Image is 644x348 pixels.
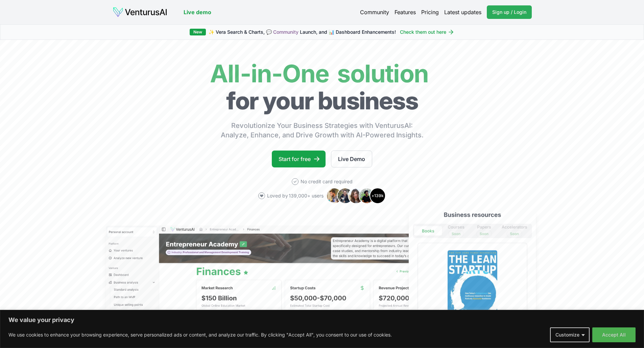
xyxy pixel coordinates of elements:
[492,9,526,16] span: Sign up / Login
[395,8,416,16] a: Features
[8,316,636,324] p: We value your privacy
[337,188,353,204] img: Avatar 2
[444,8,481,16] a: Latest updates
[487,5,532,19] a: Sign up / Login
[360,8,389,16] a: Community
[326,188,342,204] img: Avatar 1
[348,188,364,204] img: Avatar 3
[273,29,299,35] a: Community
[184,8,211,16] a: Live demo
[113,7,167,18] img: logo
[592,327,636,342] button: Accept All
[209,29,396,35] span: ✨ Vera Search & Charts, 💬 Launch, and 📊 Dashboard Enhancements!
[550,327,590,342] button: Customize
[272,151,326,167] a: Start for free
[421,8,439,16] a: Pricing
[190,29,206,35] div: New
[8,331,392,339] p: We use cookies to enhance your browsing experience, serve personalized ads or content, and analyz...
[331,151,372,167] a: Live Demo
[400,29,454,35] a: Check them out here
[359,188,375,204] img: Avatar 4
